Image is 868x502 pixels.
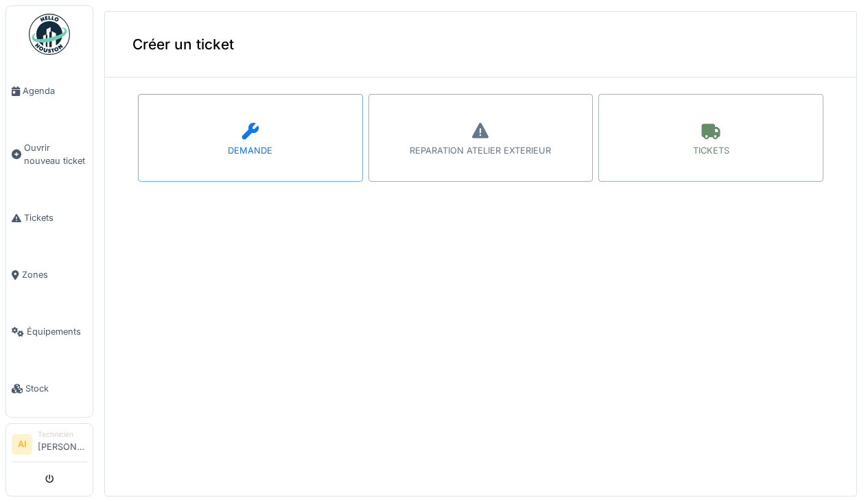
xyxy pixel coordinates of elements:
a: Ouvrir nouveau ticket [6,119,93,189]
li: AI [12,434,32,455]
div: Technicien [38,429,87,440]
div: REPARATION ATELIER EXTERIEUR [410,144,551,157]
div: Créer un ticket [105,12,856,77]
a: Zones [6,246,93,303]
span: Équipements [27,325,87,338]
span: Zones [22,268,87,281]
a: Stock [6,360,93,417]
span: Stock [25,382,87,395]
span: Ouvrir nouveau ticket [24,141,87,167]
a: Agenda [6,62,93,119]
a: Équipements [6,303,93,360]
div: TICKETS [693,144,729,157]
a: AI Technicien[PERSON_NAME] [12,429,87,462]
span: Agenda [23,84,87,97]
img: Badge_color-CXgf-gQk.svg [29,14,70,55]
div: DEMANDE [228,144,272,157]
a: Tickets [6,189,93,246]
li: [PERSON_NAME] [38,429,87,459]
span: Tickets [24,211,87,224]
